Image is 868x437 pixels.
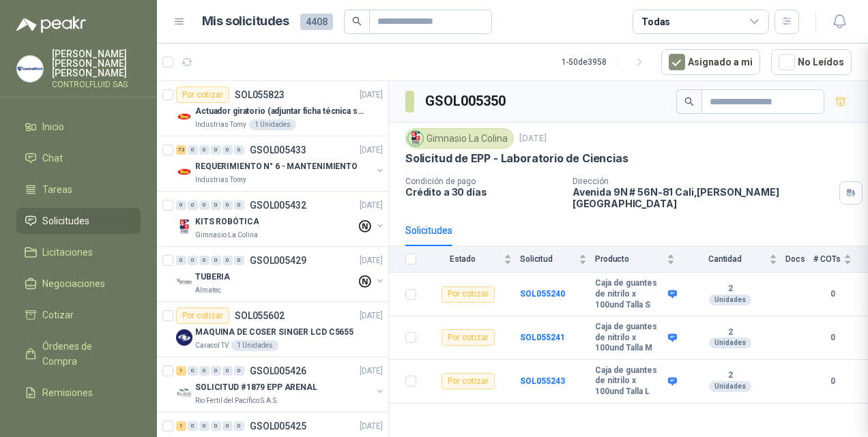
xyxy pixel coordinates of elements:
[42,385,93,400] span: Remisiones
[42,276,105,291] span: Negociaciones
[352,16,362,26] span: search
[16,114,141,140] a: Inicio
[16,333,141,374] a: Órdenes de Compra
[202,12,289,31] h1: Mis solicitudes
[42,245,93,260] span: Licitaciones
[42,182,72,197] span: Tareas
[42,119,64,134] span: Inicio
[16,177,141,202] a: Tareas
[42,213,89,228] span: Solicitudes
[16,271,141,297] a: Negociaciones
[300,14,333,30] span: 4408
[16,239,141,265] a: Licitaciones
[16,208,141,234] a: Solicitudes
[42,151,63,166] span: Chat
[17,56,43,82] img: Company Logo
[42,339,128,369] span: Órdenes de Compra
[52,49,141,78] p: [PERSON_NAME] [PERSON_NAME] [PERSON_NAME]
[16,16,86,33] img: Logo peakr
[52,80,141,89] p: CONTROLFLUID SAS
[641,14,670,29] div: Todas
[16,302,141,328] a: Cotizar
[16,380,141,406] a: Remisiones
[42,307,74,322] span: Cotizar
[16,145,141,171] a: Chat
